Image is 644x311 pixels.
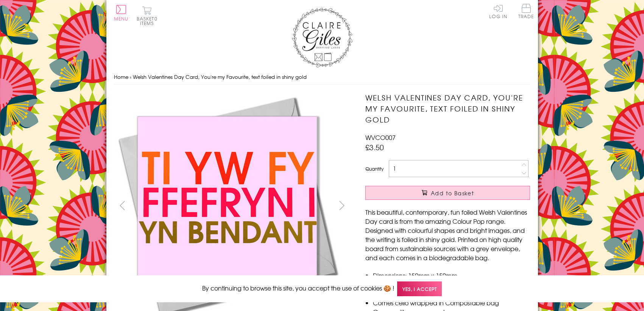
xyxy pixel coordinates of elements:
button: Add to Basket [365,186,530,200]
span: Add to Basket [431,189,474,197]
nav: breadcrumbs [114,69,530,85]
a: Trade [518,4,534,20]
span: WVCO007 [365,133,396,142]
button: Menu [114,5,129,21]
span: Welsh Valentines Day Card, You're my Favourite, text foiled in shiny gold [133,73,307,80]
p: This beautiful, contemporary, fun foiled Welsh Valentines Day card is from the amazing Colour Pop... [365,207,530,262]
li: Comes cello wrapped in Compostable bag [373,298,530,307]
button: prev [114,197,131,214]
span: £3.50 [365,142,384,152]
span: › [130,73,131,80]
button: Basket0 items [137,6,157,25]
span: Yes, I accept [397,281,442,296]
h1: Welsh Valentines Day Card, You're my Favourite, text foiled in shiny gold [365,92,530,125]
span: 0 items [140,15,157,27]
a: Log In [489,4,507,19]
li: Dimensions: 150mm x 150mm [373,271,530,280]
span: Trade [518,4,534,19]
a: Home [114,73,128,80]
img: Claire Giles Greetings Cards [292,8,352,68]
span: Menu [114,15,129,22]
label: Quantity [365,165,384,172]
button: next [333,197,350,214]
